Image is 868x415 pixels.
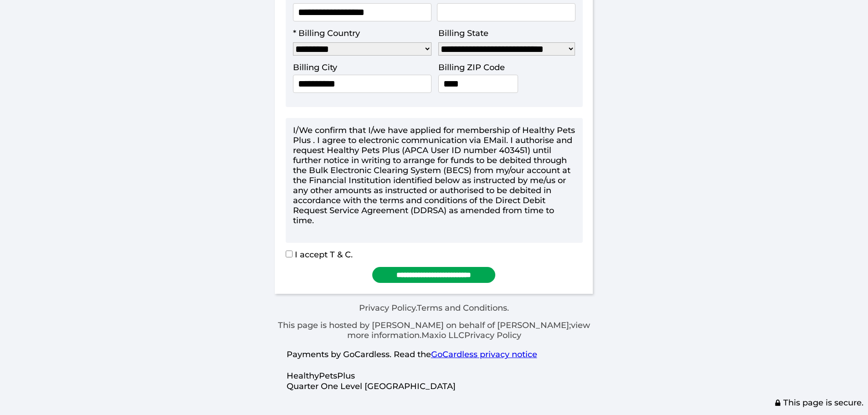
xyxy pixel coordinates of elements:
[417,303,507,313] a: Terms and Conditions
[464,330,521,340] a: Privacy Policy
[293,28,360,38] label: * Billing Country
[347,320,591,340] a: view more information.
[286,250,353,260] label: I accept T & C.
[438,28,488,38] label: Billing State
[293,125,575,225] div: I/We confirm that I/we have applied for membership of Healthy Pets Plus . I agree to electronic c...
[431,349,537,359] a: GoCardless privacy notice
[275,340,594,413] p: Payments by GoCardless. Read the HealthyPetsPlus Quarter One Level [GEOGRAPHIC_DATA] [EMAIL_ADDRE...
[359,303,416,313] a: Privacy Policy
[286,251,293,257] input: I accept T & C.
[438,62,505,72] label: Billing ZIP Code
[275,303,594,340] div: . .
[293,62,337,72] label: Billing City
[275,320,594,340] p: This page is hosted by [PERSON_NAME] on behalf of [PERSON_NAME]; Maxio LLC
[774,398,863,408] span: This page is secure.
